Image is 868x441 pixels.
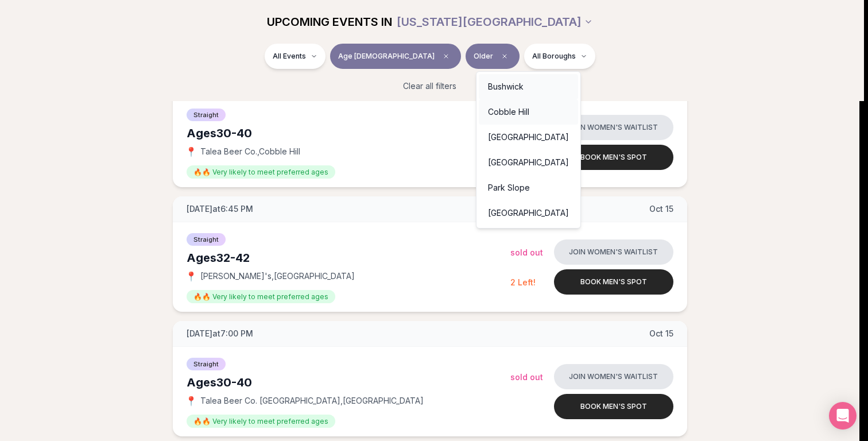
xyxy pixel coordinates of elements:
[479,99,578,125] div: Cobble Hill
[479,200,578,226] div: [GEOGRAPHIC_DATA]
[479,150,578,175] div: [GEOGRAPHIC_DATA]
[479,175,578,200] div: Park Slope
[479,125,578,150] div: [GEOGRAPHIC_DATA]
[479,74,578,99] div: Bushwick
